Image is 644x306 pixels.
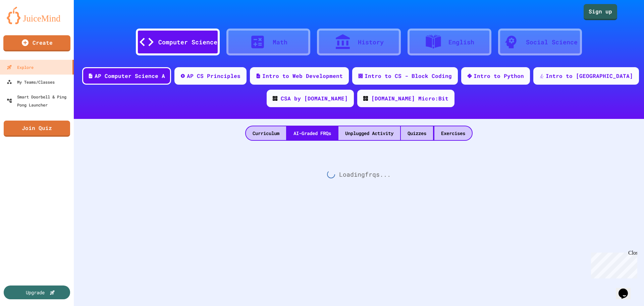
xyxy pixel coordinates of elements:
[546,72,633,80] div: Intro to [GEOGRAPHIC_DATA]
[365,72,452,80] div: Intro to CS - Block Coding
[281,94,348,102] div: CSA by [DOMAIN_NAME]
[401,126,433,140] div: Quizzes
[273,96,277,101] img: CODE_logo_RGB.png
[434,126,472,140] div: Exercises
[474,72,524,80] div: Intro to Python
[7,7,67,24] img: logo-orange.svg
[3,3,46,43] div: Chat with us now!Close
[74,141,644,208] div: Loading frq s...
[187,72,240,80] div: AP CS Principles
[448,38,474,47] div: English
[158,38,217,47] div: Computer Science
[7,78,55,86] div: My Teams/Classes
[363,96,368,101] img: CODE_logo_RGB.png
[588,250,637,278] iframe: chat widget
[95,72,165,80] div: AP Computer Science A
[371,94,448,102] div: [DOMAIN_NAME] Micro:Bit
[262,72,343,80] div: Intro to Web Development
[4,121,70,137] a: Join Quiz
[526,38,578,47] div: Social Science
[273,38,287,47] div: Math
[3,35,70,51] a: Create
[26,289,45,296] div: Upgrade
[7,63,34,71] div: Explore
[358,38,384,47] div: History
[246,126,286,140] div: Curriculum
[7,93,71,109] div: Smart Doorbell & Ping Pong Launcher
[338,126,400,140] div: Unplugged Activity
[287,126,338,140] div: AI-Graded FRQs
[584,4,617,20] a: Sign up
[616,279,637,299] iframe: chat widget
